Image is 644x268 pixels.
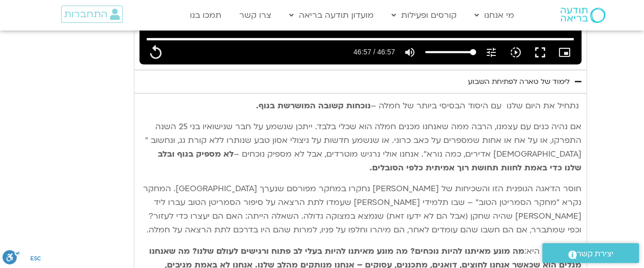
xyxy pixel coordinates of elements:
[134,70,587,94] summary: לימוד של טארה לפתיחת השבוע
[234,6,276,25] a: צרו קשר
[371,100,579,111] span: נתחיל את היום שלנו עם היסוד הבסיסי ביותר של חמלה –
[524,246,581,257] span: אז השאלה היא:
[469,6,519,25] a: מי אנחנו
[284,6,379,25] a: מועדון תודעה בריאה
[185,6,227,25] a: תמכו בנו
[542,243,639,263] a: יצירת קשר
[145,121,581,160] span: אם נהיה כנים עם עצמנו, הרבה ממה שאנחנו מכנים חמלה הוא שכלי בלבד. ייתכן שנשמע על חבר שנישואיו בני ...
[143,183,581,235] span: חוסר הדאגה הגופנית הזו והשכיחות של [PERSON_NAME] נחקרו במחקר מפורסם שנערך [GEOGRAPHIC_DATA]. המחק...
[256,100,371,111] b: נוכחות קשובה המושרשת בגוף.
[158,148,581,173] b: לא מספיק בגוף ובלב שלנו כדי באמת לחוות תחושת רוך אמיתית כלפי הסובלים.
[64,9,107,20] span: התחברות
[386,6,462,25] a: קורסים ופעילות
[577,247,613,261] span: יצירת קשר
[468,76,570,88] div: לימוד של טארה לפתיחת השבוע
[61,6,123,23] a: התחברות
[561,8,605,23] img: תודעה בריאה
